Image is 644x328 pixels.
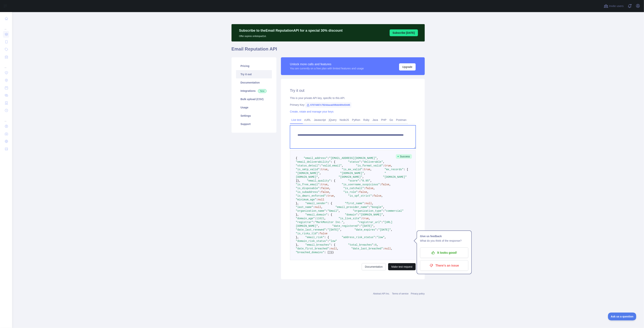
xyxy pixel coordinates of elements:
a: Terms of service [392,292,409,295]
p: Subscribe to the Email Reputation API for a special 30 % discount [239,28,343,33]
span: : [372,194,373,197]
span: , [339,209,340,212]
a: Postman [395,117,408,123]
div: Primary Key: [290,103,416,107]
span: "[DOMAIN_NAME]" [359,213,383,216]
span: , [329,191,331,194]
span: , [343,221,345,224]
span: , [362,175,364,179]
span: "commercial" [385,209,404,212]
span: "0.95" [361,179,370,182]
span: "[DOMAIN_NAME]" [340,172,364,175]
span: "[DOMAIN_NAME]" [339,175,362,179]
span: : [359,179,361,182]
span: "domain_age" [296,217,315,220]
a: cURL [303,117,312,123]
span: : [359,225,361,228]
button: It looks good! [420,248,468,258]
span: "registrar" [296,221,313,224]
span: null [318,198,324,201]
h1: Email Reputation API [232,46,425,55]
span: : [383,247,385,250]
span: : [369,206,370,209]
span: , [369,217,370,220]
span: "is_risky_tld" [296,232,318,235]
span: : [313,221,315,224]
span: "total_breaches" [348,243,373,246]
span: : [328,240,329,243]
span: : { [331,160,335,163]
span: false [373,194,381,197]
button: Make test request [388,263,415,270]
span: "status" [348,160,361,163]
span: false [320,232,328,235]
span: "[DOMAIN_NAME]" [296,172,386,179]
span: "registrar_url" [358,221,381,224]
span: false [381,183,389,186]
a: Create, rotate and manage your keys [290,110,334,113]
a: Support [236,120,272,128]
span: "domain_risk_status" [296,240,328,243]
span: , [367,191,369,194]
span: , [340,228,342,231]
a: Pricing [236,62,272,70]
a: Abstract API Inc. [373,292,390,295]
span: "breached_domains" [296,251,324,254]
span: true [362,217,369,220]
span: "[URL][DOMAIN_NAME]" [296,221,393,228]
h1: Give us feedback [420,234,468,238]
span: "is_smtp_valid" [296,168,320,171]
span: "organization_name" [296,209,326,212]
span: "[DOMAIN_NAME]" [296,172,320,175]
span: , [377,157,378,160]
span: : [320,164,321,167]
span: "date_last_breached" [351,247,383,250]
span: false [365,187,373,190]
span: , [373,187,375,190]
span: null [365,202,372,205]
span: } [331,251,332,254]
iframe: Toggle Customer Support [608,313,636,320]
span: null [331,247,337,250]
button: Subscribe [DATE] [390,29,418,36]
a: Javascript [312,117,327,123]
span: , [385,236,386,239]
span: : [320,183,321,186]
span: }, [296,213,299,216]
span: , [329,187,331,190]
span: , [391,228,392,231]
span: , [383,206,385,209]
span: : [329,247,331,250]
span: "valid_email" [321,164,342,167]
a: Live test [290,117,303,123]
span: : [381,221,383,224]
a: jQuery [327,117,338,123]
span: : [326,209,327,212]
a: Usage [236,103,272,112]
span: true [364,168,370,171]
span: : [361,217,362,220]
a: Try it out [236,70,272,78]
span: "email_breaches" [305,243,331,246]
span: true [385,164,391,167]
span: "is_subaddress" [296,191,320,194]
span: , [364,172,365,175]
div: Unlock more calls and features [290,62,364,67]
span: "deliverable" [362,160,383,163]
span: }, [296,236,299,239]
span: "is_role" [343,191,358,194]
span: , [381,194,383,197]
span: }, [296,202,299,205]
span: "MarkMonitor Inc." [315,221,343,224]
span: "date_expires" [354,228,377,231]
span: "first_name" [345,202,364,205]
span: }, [296,243,299,246]
span: "mx_records" [385,168,404,171]
a: Go [388,117,395,123]
span: : { [331,243,335,246]
span: : [320,168,321,171]
span: "low" [377,236,385,239]
span: , [377,243,378,246]
span: "email_risk" [305,236,324,239]
span: "address_risk_status" [342,236,375,239]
